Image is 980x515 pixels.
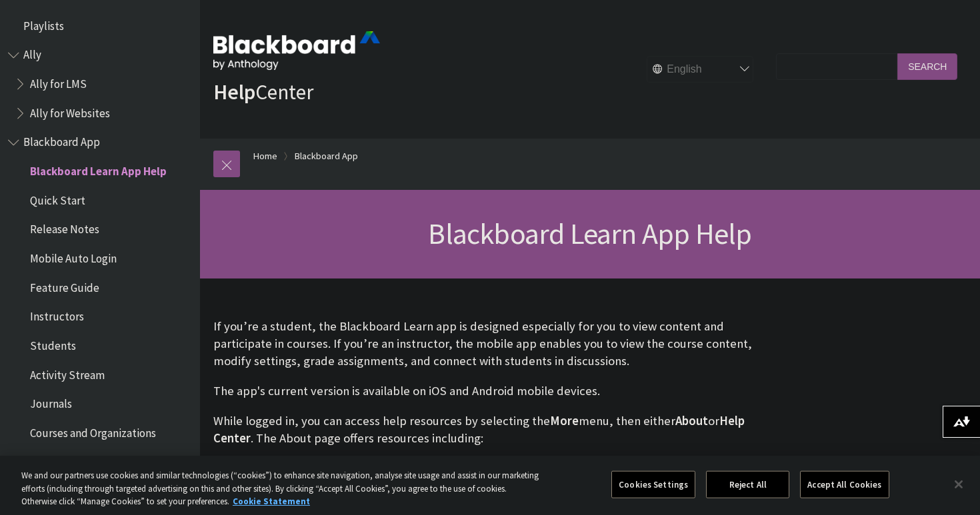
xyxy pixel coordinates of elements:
[213,413,745,446] span: Help Center
[428,215,751,252] span: Blackboard Learn App Help
[295,148,358,165] a: Blackboard App
[21,469,539,508] div: We and our partners use cookies and similar technologies (“cookies”) to enhance site navigation, ...
[30,393,72,411] span: Journals
[675,413,708,428] span: About
[30,189,85,207] span: Quick Start
[897,53,957,79] input: Search
[30,451,105,469] span: Course Content
[30,306,84,324] span: Instructors
[30,160,167,178] span: Blackboard Learn App Help
[233,496,310,507] a: More information about your privacy, opens in a new tab
[8,15,192,37] nav: Book outline for Playlists
[30,102,110,120] span: Ally for Websites
[213,318,769,370] p: If you’re a student, the Blackboard Learn app is designed especially for you to view content and ...
[800,470,889,498] button: Accept All Cookies
[30,219,99,237] span: Release Notes
[213,31,380,70] img: Blackboard by Anthology
[23,15,64,33] span: Playlists
[30,247,117,265] span: Mobile Auto Login
[30,422,156,440] span: Courses and Organizations
[8,44,192,125] nav: Book outline for Anthology Ally Help
[706,470,789,498] button: Reject All
[213,382,769,400] p: The app's current version is available on iOS and Android mobile devices.
[213,79,255,105] strong: Help
[30,334,76,352] span: Students
[23,131,100,149] span: Blackboard App
[30,364,105,382] span: Activity Stream
[30,73,87,91] span: Ally for LMS
[944,470,973,499] button: Close
[253,148,277,165] a: Home
[213,79,313,105] a: HelpCenter
[23,44,41,62] span: Ally
[550,413,579,428] span: More
[213,412,769,447] p: While logged in, you can access help resources by selecting the menu, then either or . The About ...
[30,276,99,294] span: Feature Guide
[611,470,695,498] button: Cookies Settings
[647,57,754,83] select: Site Language Selector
